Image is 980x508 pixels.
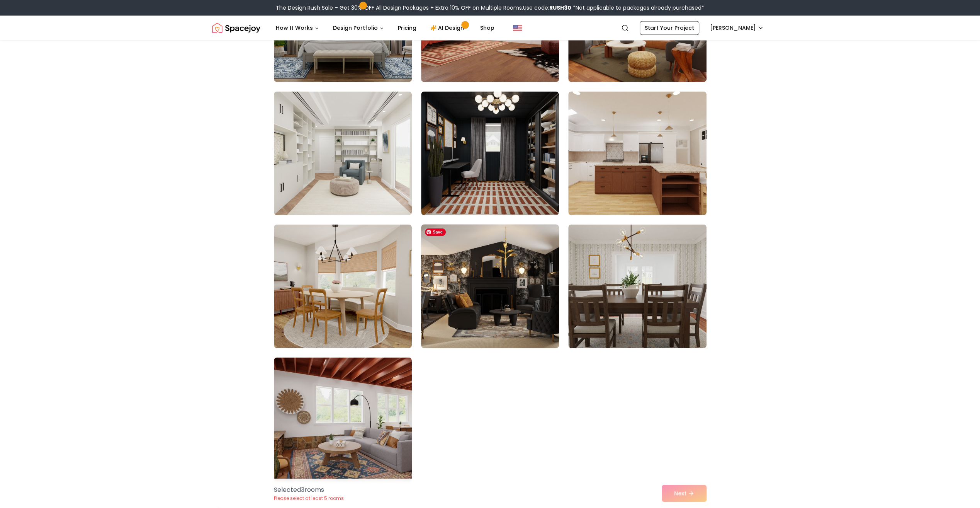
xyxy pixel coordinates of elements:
[274,495,344,501] p: Please select at least 5 rooms
[212,15,768,40] nav: Global
[571,4,704,12] span: *Not applicable to packages already purchased*
[523,4,571,12] span: Use code:
[421,91,559,215] img: Room room-95
[425,228,446,236] span: Save
[212,20,260,36] img: Spacejoy Logo
[392,20,423,36] a: Pricing
[568,91,706,215] img: Room room-96
[549,4,571,12] b: RUSH30
[327,20,390,36] button: Design Portfolio
[274,357,412,481] img: Room room-100
[274,91,412,215] img: Room room-94
[212,20,260,36] a: Spacejoy
[705,21,768,35] button: [PERSON_NAME]
[274,224,412,348] img: Room room-97
[276,4,704,12] div: The Design Rush Sale – Get 30% OFF All Design Packages + Extra 10% OFF on Multiple Rooms.
[424,20,472,36] a: AI Design
[418,221,562,351] img: Room room-98
[270,20,501,36] nav: Main
[474,20,501,36] a: Shop
[270,20,325,36] button: How It Works
[513,23,522,32] img: United States
[568,224,706,348] img: Room room-99
[640,21,699,35] a: Start Your Project
[274,485,344,494] p: Selected 3 room s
